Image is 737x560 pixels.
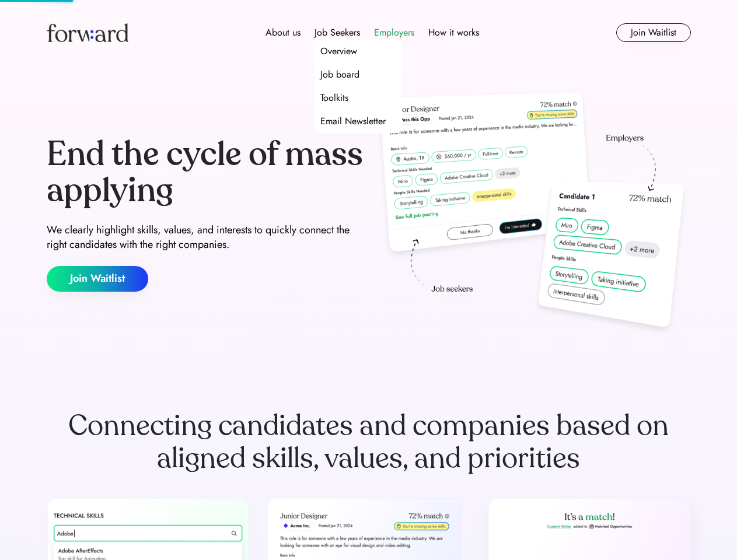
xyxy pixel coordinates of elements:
[47,409,691,475] div: Connecting candidates and companies based on aligned skills, values, and priorities
[315,26,360,40] div: Job Seekers
[374,26,414,40] div: Employers
[47,266,148,292] button: Join Waitlist
[320,44,357,58] div: Overview
[428,26,479,40] div: How it works
[320,91,348,105] div: Toolkits
[47,23,128,42] img: Forward logo
[373,89,691,339] img: hero-image.png
[320,68,359,82] div: Job board
[266,26,301,40] div: About us
[320,114,386,128] div: Email Newsletter
[47,223,364,252] div: We clearly highlight skills, values, and interests to quickly connect the right candidates with t...
[616,23,691,42] button: Join Waitlist
[47,136,364,208] div: End the cycle of mass applying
